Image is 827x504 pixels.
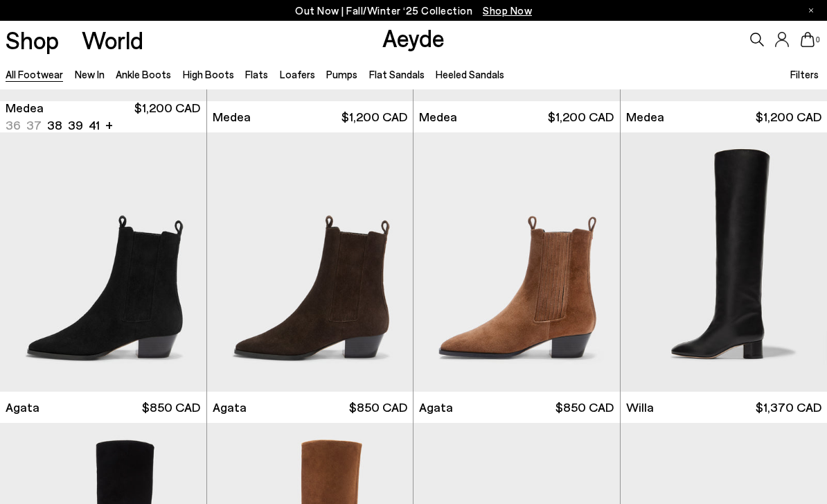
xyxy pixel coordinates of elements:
[207,392,413,423] a: Agata $850 CAD
[89,116,100,134] li: 41
[419,108,457,125] span: Medea
[6,116,96,134] ul: variant
[419,399,453,416] span: Agata
[413,392,620,423] a: Agata $850 CAD
[626,108,664,125] span: Medea
[436,68,504,80] a: Heeled Sandals
[548,108,614,125] span: $1,200 CAD
[213,108,251,125] span: Medea
[6,99,44,116] span: Medea
[413,101,620,132] a: Medea $1,200 CAD
[349,399,407,416] span: $850 CAD
[116,68,171,80] a: Ankle Boots
[47,116,62,134] li: 38
[183,68,234,80] a: High Boots
[341,108,407,125] span: $1,200 CAD
[382,23,445,52] a: Aeyde
[756,108,821,125] span: $1,200 CAD
[6,399,39,416] span: Agata
[134,99,200,134] span: $1,200 CAD
[207,132,413,392] img: Agata Suede Ankle Boots
[483,4,532,17] span: Navigate to /collections/new-in
[555,399,614,416] span: $850 CAD
[756,399,821,416] span: $1,370 CAD
[245,68,268,80] a: Flats
[280,68,315,80] a: Loafers
[413,132,620,392] img: Agata Suede Ankle Boots
[295,2,532,19] p: Out Now | Fall/Winter ‘25 Collection
[207,101,413,132] a: Medea $1,200 CAD
[6,68,63,80] a: All Footwear
[68,116,83,134] li: 39
[326,68,357,80] a: Pumps
[801,32,815,47] a: 0
[6,28,59,52] a: Shop
[82,28,143,52] a: World
[815,36,821,44] span: 0
[626,399,654,416] span: Willa
[369,68,425,80] a: Flat Sandals
[105,115,113,134] li: +
[142,399,200,416] span: $850 CAD
[213,399,247,416] span: Agata
[790,68,819,80] span: Filters
[75,68,105,80] a: New In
